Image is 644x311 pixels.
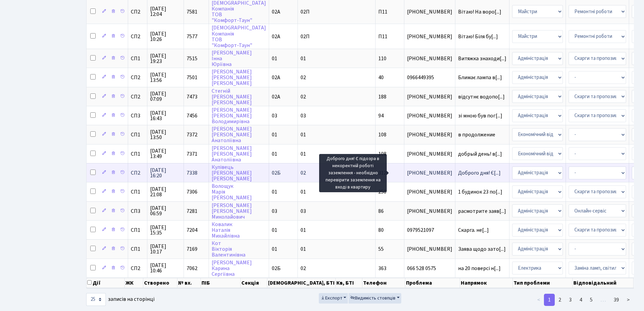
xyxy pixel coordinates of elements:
span: 94 [378,112,384,119]
a: 3 [565,294,576,306]
span: [DATE] 19:23 [150,53,181,64]
span: 01 [272,55,277,62]
span: в продолжение [458,132,506,137]
span: 01 [272,131,277,138]
span: [PHONE_NUMBER] [407,34,452,39]
span: Видимість стовпців [350,295,396,302]
span: [DATE] 10:17 [150,244,181,254]
span: [DATE] 13:49 [150,148,181,159]
span: 188 [378,93,386,101]
a: 39 [610,294,623,306]
span: Блимає лампа в[...] [458,74,502,81]
th: Секція [241,278,267,288]
span: 7371 [187,150,197,158]
span: [DATE] 10:46 [150,263,181,273]
span: СП2 [131,75,144,80]
span: 02 [301,169,306,177]
span: на 20 поверсі н[...] [458,265,501,272]
span: 02Б [272,169,281,177]
span: [DATE] 07:09 [150,91,181,102]
span: 0966449395 [407,75,452,80]
span: відсутнє водопо[...] [458,93,505,101]
span: 02П [301,8,310,16]
span: СП3 [131,113,144,118]
span: СП1 [131,246,144,252]
span: 03 [301,112,306,119]
span: 01 [272,245,277,253]
label: записів на сторінці [86,293,154,306]
th: ПІБ [201,278,240,288]
a: ВолощукМарія[PERSON_NAME] [212,182,252,201]
span: [PHONE_NUMBER] [407,151,452,157]
span: СП2 [131,170,144,176]
span: 86 [378,207,384,215]
span: 03 [272,207,277,215]
span: 7204 [187,226,197,234]
th: Дії [87,278,125,288]
span: 7473 [187,93,197,101]
span: 02А [272,33,280,40]
span: [PHONE_NUMBER] [407,56,452,61]
th: Проблема [405,278,460,288]
span: 7515 [187,55,197,62]
span: СП3 [131,208,144,214]
span: 7501 [187,74,197,81]
span: 0979521097 [407,227,452,233]
span: 01 [272,188,277,196]
span: 02Б [272,265,281,272]
a: [PERSON_NAME][PERSON_NAME]Анатоліївна [212,145,252,163]
a: [PERSON_NAME]ІннаЮріївна [212,49,252,68]
span: [DATE] 13:50 [150,129,181,140]
span: 7456 [187,112,197,119]
span: СП2 [131,266,144,271]
span: 01 [272,150,277,158]
span: [PHONE_NUMBER] [407,170,452,176]
span: 01 [301,131,306,138]
a: 4 [575,294,586,306]
span: П11 [378,33,387,40]
span: 01 [301,150,306,158]
button: Експорт [319,293,348,304]
span: СП1 [131,151,144,157]
span: 108 [378,150,386,158]
span: 80 [378,226,384,234]
span: Вітаю! На воро[...] [458,8,501,16]
th: Кв, БТІ [336,278,362,288]
span: 363 [378,265,386,272]
span: расмотрите заяв[...] [458,207,506,215]
span: [DATE] 13:56 [150,72,181,83]
span: 02А [272,74,280,81]
span: 7372 [187,131,197,138]
span: СП1 [131,132,144,137]
span: [PHONE_NUMBER] [407,94,452,99]
select: записів на сторінці [86,293,106,306]
th: Телефон [362,278,405,288]
span: 01 [301,188,306,196]
a: > [623,294,634,306]
span: 02 [301,74,306,81]
a: [PERSON_NAME][PERSON_NAME]Миколайович [212,202,252,221]
a: [DEMOGRAPHIC_DATA]КомпаніяТОВ"Комфорт-Таун" [212,24,266,49]
a: [PERSON_NAME]КаринаСергіївна [212,259,252,278]
span: 02А [272,93,280,101]
a: 2 [554,294,565,306]
a: Стегній[PERSON_NAME][PERSON_NAME] [212,87,252,106]
a: 1 [544,294,555,306]
span: [PHONE_NUMBER] [407,208,452,214]
span: Експорт [320,295,342,302]
span: СП1 [131,189,144,195]
span: 01 [272,226,277,234]
span: 02А [272,8,280,16]
span: СП2 [131,94,144,99]
span: 1 будинок 23 по[...] [458,188,502,196]
span: СП2 [131,9,144,15]
a: [PERSON_NAME][PERSON_NAME][PERSON_NAME] [212,68,252,87]
span: 40 [378,74,384,81]
th: Напрямок [460,278,513,288]
span: 01 [301,55,306,62]
span: [PHONE_NUMBER] [407,132,452,137]
button: Видимість стовпців [349,293,401,304]
span: 02П [301,33,310,40]
span: 7169 [187,245,197,253]
span: 55 [378,245,384,253]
